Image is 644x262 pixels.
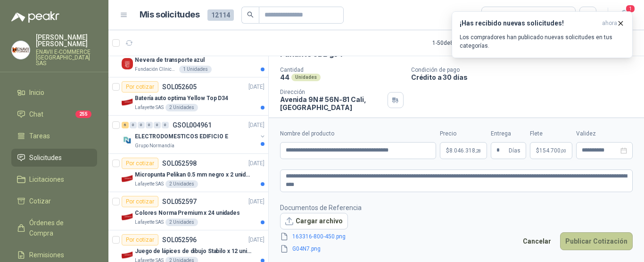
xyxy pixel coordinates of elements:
[36,34,97,47] p: [PERSON_NAME] [PERSON_NAME]
[135,142,174,150] p: Grupo Normandía
[29,87,44,98] span: Inicio
[460,19,598,27] h3: ¡Has recibido nuevas solicitudes!
[602,19,617,27] span: ahora
[108,77,268,116] a: Por cotizarSOL052605[DATE] Company LogoBatería auto optima Yellow Top D34Lafayette SAS2 Unidades
[576,129,633,138] label: Validez
[411,73,640,81] p: Crédito a 30 días
[29,174,64,185] span: Licitaciones
[135,132,228,141] p: ELECTRODOMESTICOS EDIFICIO E
[135,219,164,226] p: Lafayette SAS
[291,74,321,81] div: Unidades
[165,104,198,111] div: 2 Unidades
[289,245,351,254] span: G04N7.png
[452,11,633,58] button: ¡Has recibido nuevas solicitudes!ahora Los compradores han publicado nuevas solicitudes en tus ca...
[539,148,566,153] span: 154.700
[11,127,97,145] a: Tareas
[280,89,384,95] p: Dirección
[530,129,572,138] label: Flete
[135,209,240,218] p: Colores Norma Premium x 24 unidades
[130,122,137,128] div: 0
[247,11,254,18] span: search
[11,149,97,167] a: Solicitudes
[11,11,59,23] img: Logo peakr
[280,67,404,73] p: Cantidad
[207,9,234,21] span: 12114
[162,122,169,128] div: 0
[75,110,91,118] span: 255
[29,250,64,260] span: Remisiones
[140,8,200,22] h1: Mis solicitudes
[280,213,348,230] button: Cargar archivo
[536,148,539,153] span: $
[248,197,264,206] p: [DATE]
[165,180,198,188] div: 2 Unidades
[11,214,97,242] a: Órdenes de Compra
[179,66,212,73] div: 1 Unidades
[122,234,158,245] div: Por cotizar
[108,154,268,192] a: Por cotizarSOL052598[DATE] Company LogoMicropunta Pelikan 0.5 mm negro x 2 unidadesLafayette SAS2...
[135,94,228,103] p: Batería auto optima Yellow Top D34
[122,211,133,222] img: Company Logo
[12,41,30,59] img: Company Logo
[29,196,51,206] span: Cotizar
[36,49,97,66] p: ENAVII E-COMMERCE [GEOGRAPHIC_DATA] SAS
[146,122,153,128] div: 0
[491,129,526,138] label: Entrega
[248,121,264,130] p: [DATE]
[135,180,164,188] p: Lafayette SAS
[122,119,266,150] a: 6 0 0 0 0 0 GSOL004961[DATE] Company LogoELECTRODOMESTICOS EDIFICIO EGrupo Normandía
[440,129,487,138] label: Precio
[135,247,252,256] p: Juego de lápices de dibujo Stabilo x 12 unidades
[248,83,264,92] p: [DATE]
[625,4,636,13] span: 1
[475,148,481,153] span: ,28
[29,218,88,238] span: Órdenes de Compra
[122,196,158,207] div: Por cotizar
[280,129,436,138] label: Nombre del producto
[280,73,289,81] p: 44
[530,142,572,159] p: $ 154.700,00
[135,66,177,73] p: Fundación Clínica Shaio
[173,122,212,128] p: GSOL004961
[248,159,264,168] p: [DATE]
[122,135,133,146] img: Company Logo
[449,148,481,153] span: 8.046.318
[122,122,129,128] div: 6
[135,56,205,65] p: Nevera de transporte azul
[560,232,633,250] button: Publicar Cotización
[162,160,197,167] p: SOL052598
[561,148,566,153] span: ,00
[509,143,520,159] span: Días
[11,84,97,101] a: Inicio
[280,203,362,213] p: Documentos de Referencia
[11,105,97,123] a: Chat255
[122,81,158,93] div: Por cotizar
[432,35,494,51] div: 1 - 50 de 8240
[29,152,62,163] span: Solicitudes
[518,232,556,250] button: Cancelar
[154,122,161,128] div: 0
[122,173,133,184] img: Company Logo
[411,67,640,73] p: Condición de pago
[122,158,158,169] div: Por cotizar
[108,192,268,230] a: Por cotizarSOL052597[DATE] Company LogoColores Norma Premium x 24 unidadesLafayette SAS2 Unidades
[162,237,197,243] p: SOL052596
[165,219,198,226] div: 2 Unidades
[11,170,97,188] a: Licitaciones
[162,84,197,90] p: SOL052605
[616,7,633,24] button: 1
[29,109,43,119] span: Chat
[122,249,133,261] img: Company Logo
[122,96,133,108] img: Company Logo
[280,95,384,111] p: Avenida 9N # 56N-81 Cali , [GEOGRAPHIC_DATA]
[248,236,264,245] p: [DATE]
[289,232,351,241] a: 163316-800-450.png
[11,192,97,210] a: Cotizar
[122,58,133,69] img: Company Logo
[108,39,268,77] a: Por cotizarSOL052606[DATE] Company LogoNevera de transporte azulFundación Clínica Shaio1 Unidades
[460,33,625,50] p: Los compradores han publicado nuevas solicitudes en tus categorías.
[138,122,145,128] div: 0
[162,198,197,205] p: SOL052597
[135,170,252,179] p: Micropunta Pelikan 0.5 mm negro x 2 unidades
[440,142,487,159] p: $8.046.318,28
